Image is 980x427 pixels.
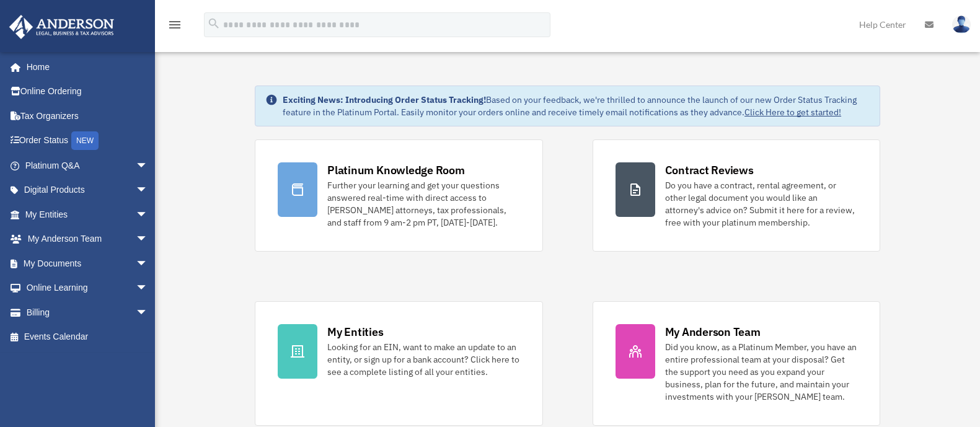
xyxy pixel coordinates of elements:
[283,94,486,105] strong: Exciting News: Introducing Order Status Tracking!
[255,139,542,252] a: Platinum Knowledge Room Further your learning and get your questions answered real-time with dire...
[136,251,161,276] span: arrow_drop_down
[9,251,167,276] a: My Documentsarrow_drop_down
[9,55,161,79] a: Home
[9,178,167,203] a: Digital Productsarrow_drop_down
[327,324,383,340] div: My Entities
[9,153,167,178] a: Platinum Q&Aarrow_drop_down
[71,131,99,150] div: NEW
[136,227,161,252] span: arrow_drop_down
[665,162,754,178] div: Contract Reviews
[9,79,167,104] a: Online Ordering
[327,341,519,378] div: Looking for an EIN, want to make an update to an entity, or sign up for a bank account? Click her...
[167,17,182,32] i: menu
[9,103,167,128] a: Tax Organizers
[9,128,167,154] a: Order StatusNEW
[665,179,857,229] div: Do you have a contract, rental agreement, or other legal document you would like an attorney's ad...
[136,300,161,325] span: arrow_drop_down
[593,301,880,426] a: My Anderson Team Did you know, as a Platinum Member, you have an entire professional team at your...
[6,15,118,39] img: Anderson Advisors Platinum Portal
[744,107,841,118] a: Click Here to get started!
[167,22,182,32] a: menu
[9,300,167,325] a: Billingarrow_drop_down
[665,341,857,403] div: Did you know, as a Platinum Member, you have an entire professional team at your disposal? Get th...
[327,179,519,229] div: Further your learning and get your questions answered real-time with direct access to [PERSON_NAM...
[952,15,971,33] img: User Pic
[136,153,161,178] span: arrow_drop_down
[9,325,167,350] a: Events Calendar
[9,202,167,227] a: My Entitiesarrow_drop_down
[207,17,221,30] i: search
[136,178,161,203] span: arrow_drop_down
[136,202,161,227] span: arrow_drop_down
[136,276,161,301] span: arrow_drop_down
[327,162,465,178] div: Platinum Knowledge Room
[665,324,761,340] div: My Anderson Team
[593,139,880,252] a: Contract Reviews Do you have a contract, rental agreement, or other legal document you would like...
[283,94,870,118] div: Based on your feedback, we're thrilled to announce the launch of our new Order Status Tracking fe...
[255,301,542,426] a: My Entities Looking for an EIN, want to make an update to an entity, or sign up for a bank accoun...
[9,276,167,301] a: Online Learningarrow_drop_down
[9,227,167,252] a: My Anderson Teamarrow_drop_down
